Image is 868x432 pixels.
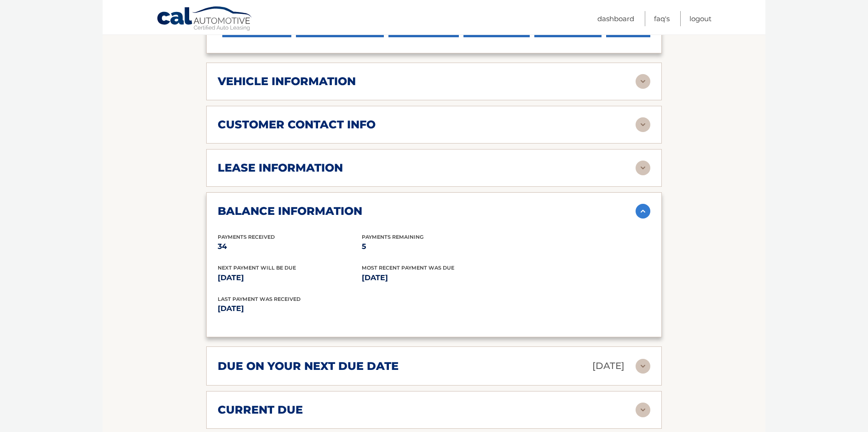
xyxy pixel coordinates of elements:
[636,403,650,417] img: accordion-rest.svg
[218,161,343,175] h2: lease information
[362,265,454,271] span: Most Recent Payment Was Due
[218,234,275,240] span: Payments Received
[636,74,650,89] img: accordion-rest.svg
[218,204,362,218] h2: balance information
[636,204,650,219] img: accordion-active.svg
[689,11,712,26] a: Logout
[636,359,650,374] img: accordion-rest.svg
[636,161,650,175] img: accordion-rest.svg
[362,234,423,240] span: Payments Remaining
[592,358,625,374] p: [DATE]
[636,117,650,132] img: accordion-rest.svg
[218,296,301,302] span: Last Payment was received
[218,75,356,88] h2: vehicle information
[156,6,253,33] a: Cal Automotive
[362,240,506,253] p: 5
[218,118,376,132] h2: customer contact info
[218,240,362,253] p: 34
[654,11,670,26] a: FAQ's
[218,265,296,271] span: Next Payment will be due
[218,271,362,284] p: [DATE]
[218,302,434,315] p: [DATE]
[218,403,303,417] h2: current due
[218,359,399,373] h2: due on your next due date
[597,11,634,26] a: Dashboard
[362,271,506,284] p: [DATE]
